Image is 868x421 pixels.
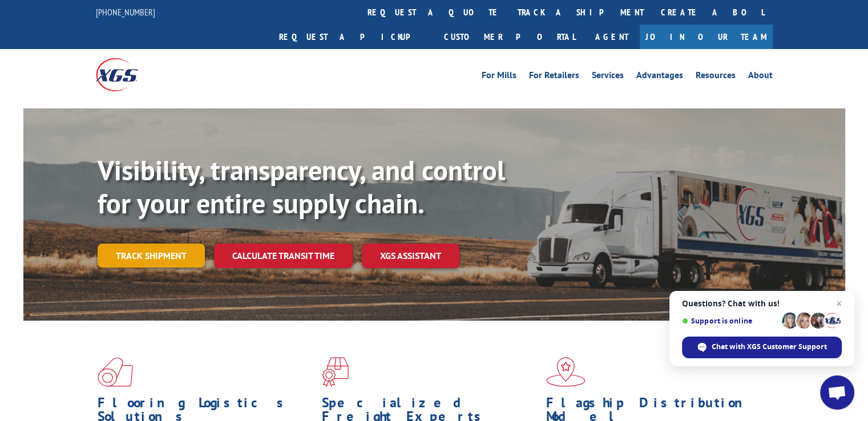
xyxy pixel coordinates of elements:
a: Join Our Team [640,25,773,49]
a: Resources [696,71,736,83]
a: Advantages [636,71,683,83]
a: For Retailers [529,71,579,83]
img: xgs-icon-total-supply-chain-intelligence-red [98,357,133,387]
a: Customer Portal [435,25,584,49]
img: xgs-icon-focused-on-flooring-red [322,357,349,387]
a: Agent [584,25,640,49]
span: Support is online [682,317,778,325]
span: Close chat [832,297,846,310]
a: Calculate transit time [214,244,353,268]
span: Chat with XGS Customer Support [712,342,827,352]
a: XGS ASSISTANT [362,244,459,268]
div: Chat with XGS Customer Support [682,337,842,358]
img: xgs-icon-flagship-distribution-model-red [546,357,586,387]
a: For Mills [482,71,516,83]
a: About [748,71,773,83]
a: [PHONE_NUMBER] [96,6,155,18]
a: Track shipment [98,244,205,268]
b: Visibility, transparency, and control for your entire supply chain. [98,152,505,221]
a: Request a pickup [271,25,435,49]
div: Open chat [820,375,854,410]
a: Services [592,71,624,83]
span: Questions? Chat with us! [682,299,842,308]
